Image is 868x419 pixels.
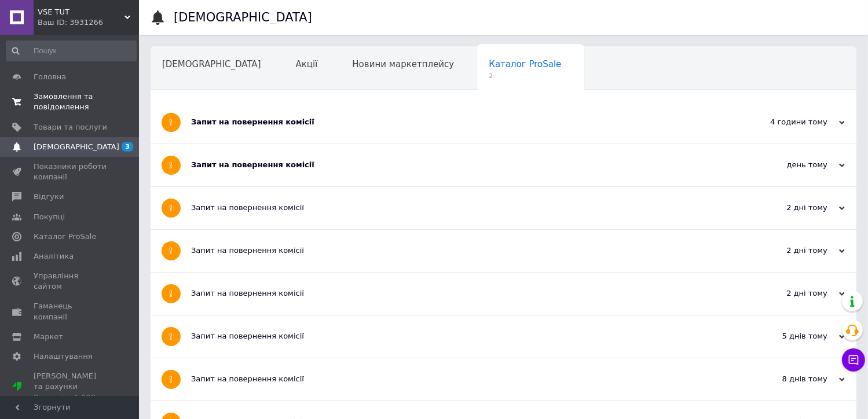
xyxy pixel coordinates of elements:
[34,271,107,292] span: Управління сайтом
[122,142,133,152] span: 3
[191,288,729,299] div: Запит на повернення комісії
[729,245,845,256] div: 2 дні тому
[729,160,845,170] div: день тому
[34,332,63,342] span: Маркет
[34,301,107,322] span: Гаманець компанії
[191,203,729,213] div: Запит на повернення комісії
[729,203,845,213] div: 2 дні тому
[34,161,107,182] span: Показники роботи компанії
[34,192,64,202] span: Відгуки
[6,41,137,61] input: Пошук
[162,59,261,69] span: [DEMOGRAPHIC_DATA]
[191,117,729,127] div: Запит на повернення комісії
[34,371,107,403] span: [PERSON_NAME] та рахунки
[191,331,729,341] div: Запит на повернення комісії
[38,7,124,17] span: VSE TUT
[729,117,845,127] div: 4 години тому
[729,374,845,384] div: 8 днів тому
[842,348,865,372] button: Чат з покупцем
[34,122,107,133] span: Товари та послуги
[34,351,93,362] span: Налаштування
[191,160,729,170] div: Запит на повернення комісії
[34,392,107,403] div: Prom мікс 1 000
[34,231,96,242] span: Каталог ProSale
[489,59,561,69] span: Каталог ProSale
[296,59,318,69] span: Акції
[38,17,139,28] div: Ваш ID: 3931266
[729,331,845,341] div: 5 днів тому
[191,374,729,384] div: Запит на повернення комісії
[34,251,74,262] span: Аналітика
[34,72,66,82] span: Головна
[191,245,729,256] div: Запит на повернення комісії
[352,59,454,69] span: Новини маркетплейсу
[729,288,845,299] div: 2 дні тому
[489,72,561,80] span: 2
[34,91,107,112] span: Замовлення та повідомлення
[34,142,119,152] span: [DEMOGRAPHIC_DATA]
[174,10,312,24] h1: [DEMOGRAPHIC_DATA]
[34,212,65,222] span: Покупці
